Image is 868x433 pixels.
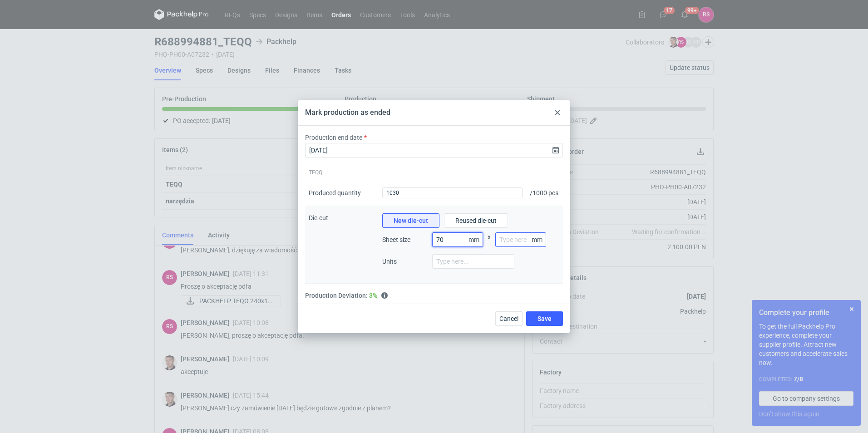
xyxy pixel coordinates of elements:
[305,291,563,300] div: Production Deviation:
[532,236,546,243] p: mm
[432,254,514,269] input: Type here...
[455,217,497,224] span: Reused die-cut
[526,311,563,326] button: Save
[305,206,379,284] div: Die-cut
[369,291,377,300] span: Good
[499,315,518,322] span: Cancel
[382,235,428,244] span: Sheet size
[309,169,322,176] span: TEQQ
[526,180,563,206] div: / 1000 pcs
[538,315,552,322] span: Save
[382,213,439,228] button: New die-cut
[469,236,483,243] p: mm
[495,232,546,247] input: Type here...
[488,232,491,254] span: x
[444,213,508,228] button: Reused die-cut
[309,188,361,197] div: Produced quantity
[382,257,428,266] span: Units
[394,217,428,224] span: New die-cut
[495,311,523,326] button: Cancel
[432,232,483,247] input: Type here...
[305,108,390,118] div: Mark production as ended
[305,133,362,142] label: Production end date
